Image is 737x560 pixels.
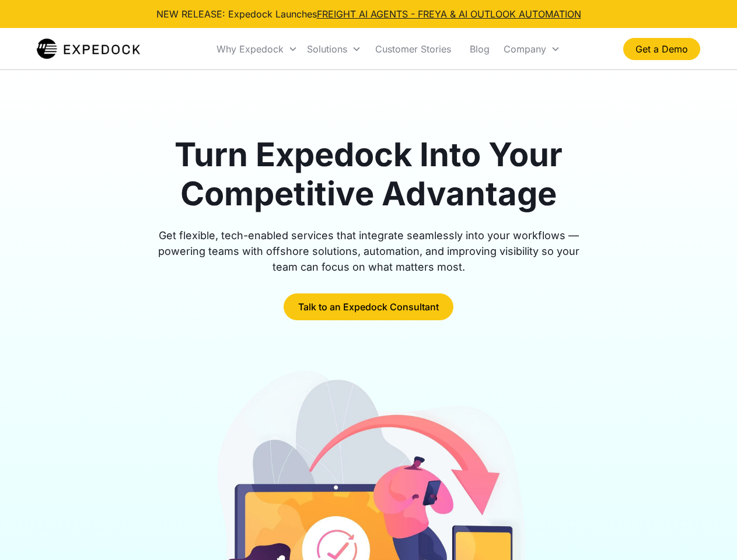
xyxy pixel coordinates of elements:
[460,29,499,69] a: Blog
[37,37,140,61] img: Expedock Logo
[37,37,140,61] a: home
[307,43,347,55] div: Solutions
[623,38,700,60] a: Get a Demo
[284,293,453,320] a: Talk to an Expedock Consultant
[679,504,737,560] iframe: Chat Widget
[317,8,581,20] a: FREIGHT AI AGENTS - FREYA & AI OUTLOOK AUTOMATION
[499,29,565,69] div: Company
[212,29,302,69] div: Why Expedock
[216,43,284,55] div: Why Expedock
[366,29,460,69] a: Customer Stories
[504,43,546,55] div: Company
[302,29,366,69] div: Solutions
[145,228,593,275] div: Get flexible, tech-enabled services that integrate seamlessly into your workflows — powering team...
[156,7,581,21] div: NEW RELEASE: Expedock Launches
[145,135,593,213] h1: Turn Expedock Into Your Competitive Advantage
